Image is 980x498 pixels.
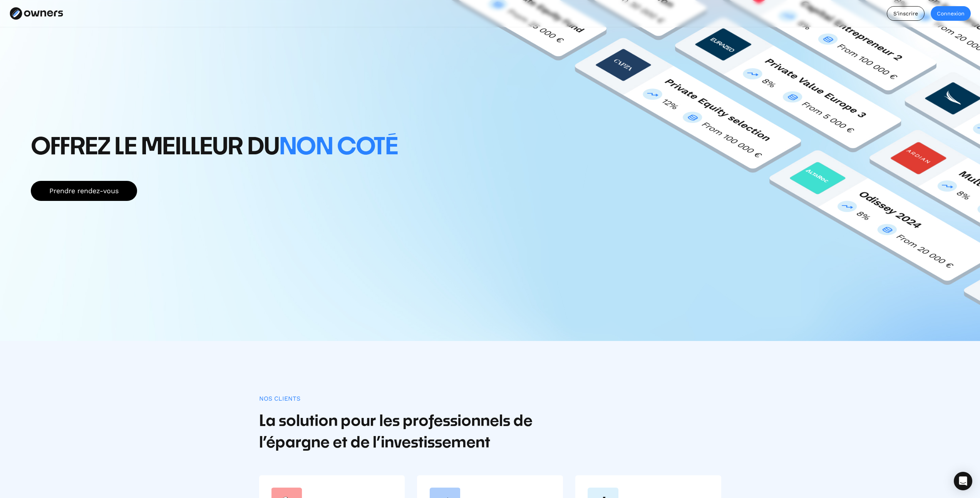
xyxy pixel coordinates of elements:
a: Prendre rendez-vous [31,181,137,201]
div: Open Intercom Messenger [954,472,972,490]
a: Connexion [931,6,971,21]
span: non coté [279,136,398,159]
h1: Offrez le meilleur du [31,132,398,162]
h2: La solution pour les professionnels de l’épargne et de l’investissement [259,411,583,454]
div: S'inscrire [887,7,924,20]
div: Prendre rendez-vous [40,185,128,197]
div: Nos clients [259,395,300,402]
a: S'inscrire [887,6,925,21]
div: Connexion [931,8,971,19]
